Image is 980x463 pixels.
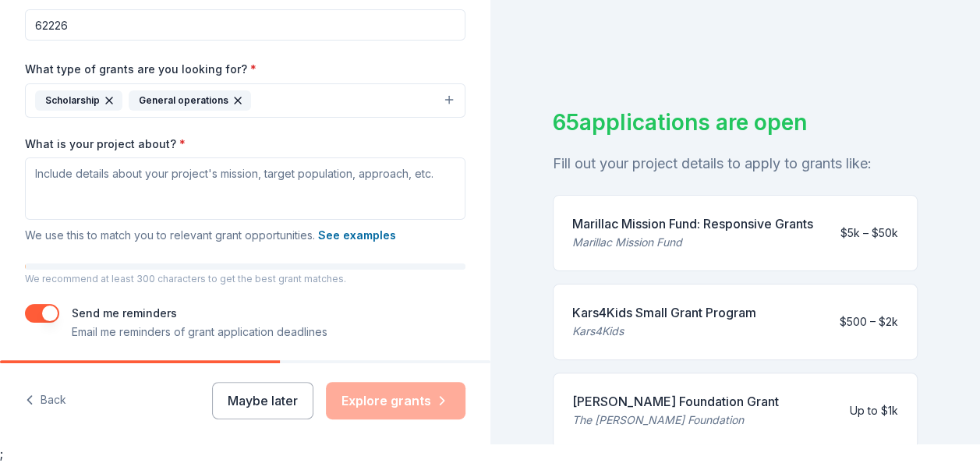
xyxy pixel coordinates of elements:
button: Maybe later [212,382,313,419]
div: $5k – $50k [840,224,898,242]
div: Kars4Kids Small Grant Program [572,303,756,322]
div: [PERSON_NAME] Foundation Grant [572,392,779,411]
div: Kars4Kids [572,322,756,341]
span: We use this to match you to relevant grant opportunities. [25,228,396,242]
button: Back [25,384,66,417]
button: See examples [318,226,396,245]
label: Send me reminders [72,306,177,320]
div: $500 – $2k [840,313,898,331]
div: Marillac Mission Fund: Responsive Grants [572,214,813,233]
p: Email me reminders of grant application deadlines [72,323,327,341]
p: We recommend at least 300 characters to get the best grant matches. [25,273,465,285]
input: 12345 (U.S. only) [25,9,465,41]
button: ScholarshipGeneral operations [25,83,465,118]
div: The [PERSON_NAME] Foundation [572,411,779,429]
label: What is your project about? [25,136,186,152]
label: What type of grants are you looking for? [25,62,256,77]
div: Up to $1k [850,401,898,420]
div: Fill out your project details to apply to grants like: [553,151,918,176]
div: Marillac Mission Fund [572,233,813,252]
div: Scholarship [35,90,122,111]
div: 65 applications are open [553,106,918,139]
div: General operations [129,90,251,111]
